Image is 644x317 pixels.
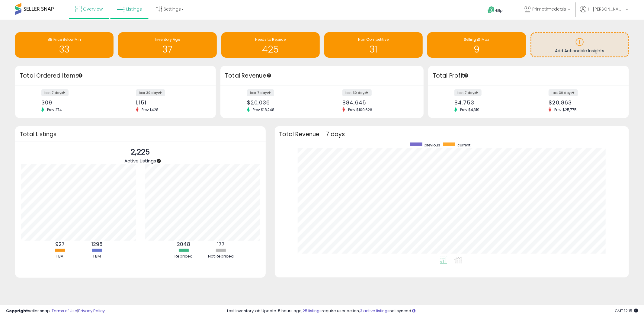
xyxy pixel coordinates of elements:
[588,6,624,12] span: Hi [PERSON_NAME]
[463,73,469,78] div: Tooltip anchor
[177,241,190,248] b: 2048
[255,37,286,42] span: Needs to Reprice
[430,44,523,54] h1: 9
[79,254,115,259] div: FBM
[551,107,580,112] span: Prev: $25,775
[483,2,515,20] a: Help
[250,107,277,112] span: Prev: $18,248
[18,44,111,54] h1: 33
[136,99,205,106] div: 1,151
[454,99,524,106] div: $4,753
[247,89,274,96] label: last 7 days
[139,107,162,112] span: Prev: 1,428
[165,254,202,259] div: Repriced
[83,6,103,12] span: Overview
[266,73,272,78] div: Tooltip anchor
[464,37,489,42] span: Selling @ Max
[55,241,65,248] b: 927
[91,241,103,248] b: 1298
[457,142,470,148] span: current
[6,308,28,314] strong: Copyright
[360,308,390,314] a: 3 active listings
[44,107,65,112] span: Prev: 274
[78,308,105,314] a: Privacy Policy
[48,37,81,42] span: BB Price Below Min
[118,32,216,58] a: Inventory Age 37
[124,158,156,164] span: Active Listings
[555,48,604,54] span: Add Actionable Insights
[531,33,628,56] a: Add Actionable Insights
[615,308,638,314] span: 2025-08-15 12:15 GMT
[342,89,372,96] label: last 30 days
[580,6,628,20] a: Hi [PERSON_NAME]
[345,107,375,112] span: Prev: $100,626
[279,132,624,136] h3: Total Revenue - 7 days
[427,32,526,58] a: Selling @ Max 9
[454,89,482,96] label: last 7 days
[52,308,77,314] a: Terms of Use
[155,37,180,42] span: Inventory Age
[20,72,211,80] h3: Total Ordered Items
[532,6,566,12] span: Primetimedeals
[15,32,114,58] a: BB Price Below Min 33
[221,32,320,58] a: Needs to Reprice 425
[495,8,503,13] span: Help
[549,89,578,96] label: last 30 days
[224,44,317,54] h1: 425
[425,142,440,148] span: previous
[457,107,482,112] span: Prev: $4,319
[342,99,413,106] div: $84,645
[42,254,78,259] div: FBA
[225,72,419,80] h3: Total Revenue
[487,6,495,14] i: Get Help
[303,308,322,314] a: 25 listings
[247,99,318,106] div: $20,036
[156,158,162,164] div: Tooltip anchor
[78,73,83,78] div: Tooltip anchor
[121,44,213,54] h1: 37
[126,6,142,12] span: Listings
[41,99,111,106] div: 309
[433,72,624,80] h3: Total Profit
[217,241,225,248] b: 177
[20,132,261,136] h3: Total Listings
[549,99,618,106] div: $20,863
[327,44,420,54] h1: 31
[358,37,389,42] span: Non Competitive
[124,146,156,158] p: 2,225
[203,254,239,259] div: Not Repriced
[324,32,423,58] a: Non Competitive 31
[41,89,69,96] label: last 7 days
[136,89,165,96] label: last 30 days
